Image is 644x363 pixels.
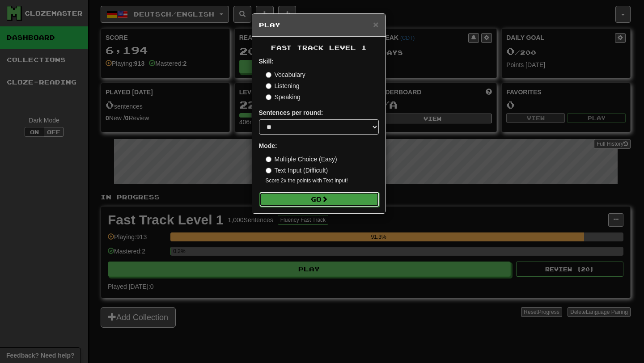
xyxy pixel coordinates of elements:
label: Vocabulary [266,70,305,79]
label: Text Input (Difficult) [266,166,328,175]
input: Listening [266,83,271,89]
input: Multiple Choice (Easy) [266,156,271,162]
input: Text Input (Difficult) [266,168,271,173]
label: Sentences per round: [259,108,323,117]
span: × [373,19,378,30]
label: Listening [266,81,300,90]
button: Go [259,192,379,207]
label: Speaking [266,93,301,101]
input: Speaking [266,94,271,100]
button: Close [373,20,378,29]
h5: Play [259,21,379,30]
label: Multiple Choice (Easy) [266,155,337,164]
strong: Mode: [259,142,277,149]
strong: Skill: [259,58,274,65]
input: Vocabulary [266,72,271,78]
small: Score 2x the points with Text Input ! [266,177,379,185]
span: Fast Track Level 1 [271,44,367,51]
